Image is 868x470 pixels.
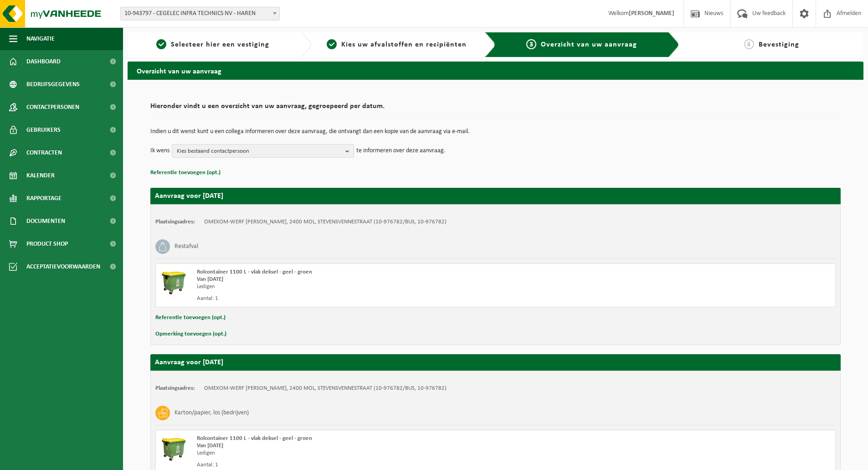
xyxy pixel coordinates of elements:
h2: Overzicht van uw aanvraag [128,62,863,79]
h3: Restafval [175,239,198,254]
button: Kies bestaand contactpersoon [172,144,354,158]
a: 1Selecteer hier een vestiging [132,39,293,50]
span: Contracten [26,141,62,164]
span: 2 [327,39,337,49]
span: 10-943797 - CEGELEC INFRA TECHNICS NV - HAREN [121,7,279,20]
td: OMEXOM-WERF [PERSON_NAME], 2400 MOL, STEVENSVENNESTRAAT (10-976782/BUS, 10-976782) [204,218,447,226]
span: Bedrijfsgegevens [26,73,80,96]
strong: Van [DATE] [197,443,223,449]
span: Kies uw afvalstoffen en recipiënten [341,41,467,48]
span: Rolcontainer 1100 L - vlak deksel - geel - groen [197,269,312,275]
span: 3 [526,39,536,49]
img: WB-1100-HPE-GN-50.png [160,269,188,296]
span: Dashboard [26,50,61,73]
span: Contactpersonen [26,96,79,119]
button: Opmerking toevoegen (opt.) [155,328,226,340]
button: Referentie toevoegen (opt.) [150,167,221,179]
span: Navigatie [26,27,55,50]
span: Rolcontainer 1100 L - vlak deksel - geel - groen [197,435,312,441]
p: Ik wens [150,144,169,158]
div: Ledigen [197,449,532,457]
strong: Aanvraag voor [DATE] [155,359,223,366]
span: Selecteer hier een vestiging [171,41,269,48]
span: Documenten [26,210,65,232]
div: Ledigen [197,283,532,290]
span: Kalender [26,164,55,187]
span: Overzicht van uw aanvraag [541,41,637,48]
a: 2Kies uw afvalstoffen en recipiënten [316,39,478,50]
td: OMEXOM-WERF [PERSON_NAME], 2400 MOL, STEVENSVENNESTRAAT (10-976782/BUS, 10-976782) [204,385,447,392]
strong: Plaatsingsadres: [155,219,195,225]
span: 1 [156,39,166,49]
span: Bevestiging [759,41,799,48]
span: 10-943797 - CEGELEC INFRA TECHNICS NV - HAREN [120,7,280,21]
div: Aantal: 1 [197,461,532,469]
h3: Karton/papier, los (bedrijven) [175,406,249,420]
span: Rapportage [26,187,62,210]
div: Aantal: 1 [197,295,532,302]
button: Referentie toevoegen (opt.) [155,312,226,324]
strong: Plaatsingsadres: [155,385,195,391]
strong: Van [DATE] [197,276,223,282]
span: Kies bestaand contactpersoon [177,145,342,158]
p: Indien u dit wenst kunt u een collega informeren over deze aanvraag, die ontvangt dan een kopie v... [150,129,841,135]
span: Gebruikers [26,119,61,141]
p: te informeren over deze aanvraag. [356,144,446,158]
strong: [PERSON_NAME] [629,10,674,17]
span: Acceptatievoorwaarden [26,255,100,278]
span: 4 [744,39,754,49]
h2: Hieronder vindt u een overzicht van uw aanvraag, gegroepeerd per datum. [150,103,841,115]
span: Product Shop [26,232,68,255]
strong: Aanvraag voor [DATE] [155,192,223,200]
img: WB-1100-HPE-GN-50.png [160,435,188,462]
